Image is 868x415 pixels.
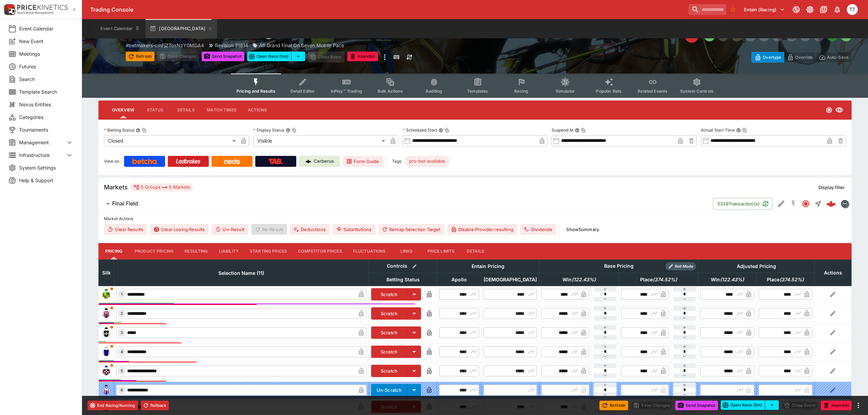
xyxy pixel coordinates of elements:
button: Scratch [371,288,408,300]
button: Notifications [831,3,843,16]
button: Scratch [371,346,408,358]
button: Documentation [817,3,830,16]
button: Liability [214,243,244,259]
button: Copy To Clipboard [445,128,449,133]
img: runner 3 [101,327,112,338]
button: select merge strategy [765,400,779,410]
th: Actions [814,259,851,286]
button: Scheduled StartCopy To Clipboard [438,128,443,133]
p: Scheduled Start [403,127,437,133]
img: PriceKinetics [17,5,68,10]
div: Show/hide Price Roll mode configuration. [665,262,696,270]
span: Help & Support [19,177,73,184]
div: Trading Console [90,6,686,13]
button: Disable Provider resulting [447,224,517,235]
div: Event type filters [231,73,719,98]
h6: Final Field [112,200,138,207]
button: Copy To Clipboard [142,128,147,133]
a: Cerberus [299,156,340,167]
button: Overview [107,102,140,118]
img: Cerberus [306,159,311,164]
button: Toggle light/dark mode [804,3,816,16]
span: Detail Editor [290,89,315,94]
span: Templates [467,89,488,94]
div: split button [247,52,305,61]
p: Afl Grand Final On Seven Mobile Pace [259,42,344,49]
p: Copy To Clipboard [126,42,204,49]
img: TabNZ [269,159,283,164]
th: Apollo [437,273,482,286]
button: more [381,52,389,63]
div: split button [721,400,779,410]
span: Pricing and Results [236,89,275,94]
div: 7c4af6af-4512-40d3-b37e-e9848091b617 [826,199,836,209]
span: Template Search [19,88,73,95]
th: [DEMOGRAPHIC_DATA] [482,273,539,286]
p: Betting Status [104,127,134,133]
button: Starting Prices [244,243,293,259]
button: Resulting [179,243,213,259]
h5: Markets [104,183,128,191]
th: Entain Pricing [437,259,539,273]
button: Final Field [98,197,713,211]
span: 3 [119,330,124,335]
button: Tala Taufale [845,2,860,17]
label: Market Actions [104,214,846,224]
p: Suspend At [552,127,573,133]
img: Betcha [132,159,157,164]
span: 5 [119,369,124,373]
span: Popular Bets [596,89,622,94]
span: Betting Status [379,276,427,284]
button: Event Calendar [96,19,144,38]
span: Infrastructure [19,151,65,159]
img: runner 2 [101,308,112,319]
button: Un-Scratch [371,384,408,396]
label: View on : [104,156,121,167]
button: Straight [812,198,824,210]
div: Closed [104,135,238,146]
img: runner 4 [101,346,112,357]
div: Afl Grand Final On Seven Mobile Pace [252,42,344,49]
span: 6 [119,388,124,392]
button: Open Race (5m) [721,400,765,410]
button: Product Pricing [129,243,179,259]
span: Re-Result [251,224,287,235]
button: Copy To Clipboard [581,128,586,133]
span: Mark an event as closed and abandoned. [347,53,378,59]
th: Adjusted Pricing [698,259,814,273]
span: Win(122.43%) [703,276,751,284]
button: No Bookmarks [728,4,738,15]
button: Remap Selection Target [378,224,445,235]
th: Silk [99,259,114,286]
p: Auto-Save [827,54,849,61]
em: ( 122.43 %) [720,276,744,284]
button: Competitor Prices [293,243,348,259]
span: 4 [119,349,124,354]
button: Un-Result [212,224,248,235]
button: Price Limits [422,243,460,259]
button: more [854,401,863,410]
span: Place(374.52%) [633,276,684,284]
button: End Racing/Running [87,401,138,410]
img: runner 1 [101,289,112,300]
span: New Event [19,38,73,45]
button: Suspend AtCopy To Clipboard [575,128,580,133]
button: Rollback [141,401,169,410]
input: search [689,4,726,15]
button: Refresh [126,52,154,61]
button: Closed [800,198,812,210]
button: Refresh [599,401,628,410]
button: Clear Losing Results [150,224,209,235]
div: Visible [253,135,388,146]
button: Abandon [347,52,378,61]
button: Copy To Clipboard [742,128,747,133]
span: Bulk Actions [378,89,403,94]
button: Auto-Save [816,52,852,63]
p: Revision 31814 [215,42,248,49]
button: Overtype [751,52,784,63]
span: pro-bet-available [405,158,449,165]
a: 7c4af6af-4512-40d3-b37e-e9848091b617 [824,197,838,211]
button: Betting StatusCopy To Clipboard [136,128,140,133]
button: SGM Disabled [787,198,800,210]
img: PriceKinetics Logo [2,3,16,16]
